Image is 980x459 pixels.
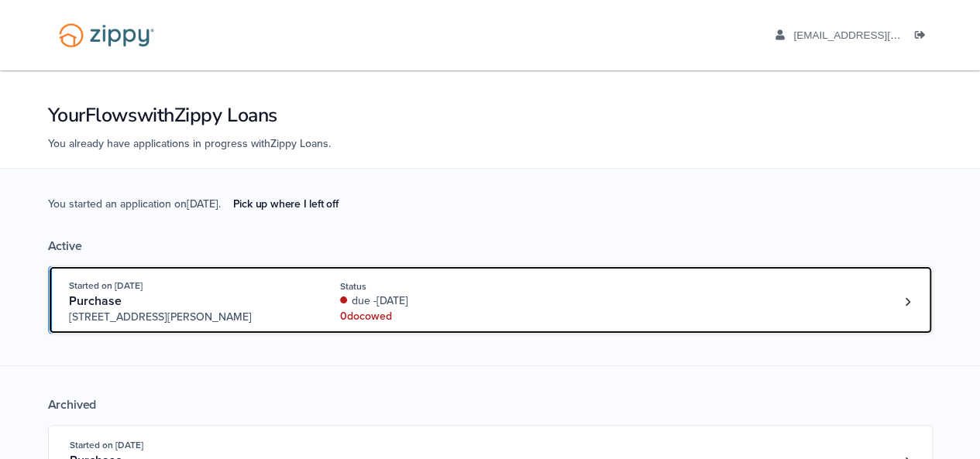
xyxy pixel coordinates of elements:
div: Archived [48,397,933,413]
span: Started on [DATE] [70,440,143,450]
span: aaboley88@icloud.com [793,29,971,41]
a: Open loan 4228033 [48,265,933,334]
span: You started an application on [DATE] . [48,196,351,238]
div: due -[DATE] [340,293,547,309]
a: edit profile [775,29,971,45]
div: 0 doc owed [340,309,547,324]
span: Purchase [69,293,122,309]
h1: Your Flows with Zippy Loans [48,102,933,128]
div: Active [48,238,933,254]
span: [STREET_ADDRESS][PERSON_NAME] [69,310,305,325]
a: Pick up where I left off [221,191,351,217]
img: Logo [49,15,164,55]
div: Status [340,279,547,293]
a: Loan number 4228033 [896,290,920,313]
span: You already have applications in progress with Zippy Loans . [48,137,331,150]
a: Log out [915,29,932,45]
span: Started on [DATE] [69,280,143,291]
